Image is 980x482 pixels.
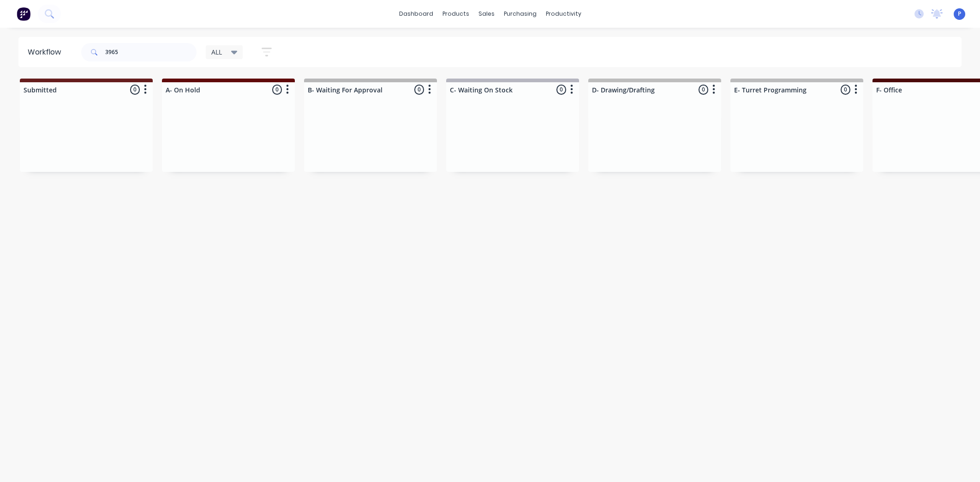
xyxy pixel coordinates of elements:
[499,7,541,21] div: purchasing
[474,7,499,21] div: sales
[438,7,474,21] div: products
[394,7,438,21] a: dashboard
[105,43,197,61] input: Search for orders...
[211,47,222,57] span: ALL
[541,7,586,21] div: productivity
[958,10,961,18] span: P
[28,47,66,58] div: Workflow
[17,7,30,21] img: Factory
